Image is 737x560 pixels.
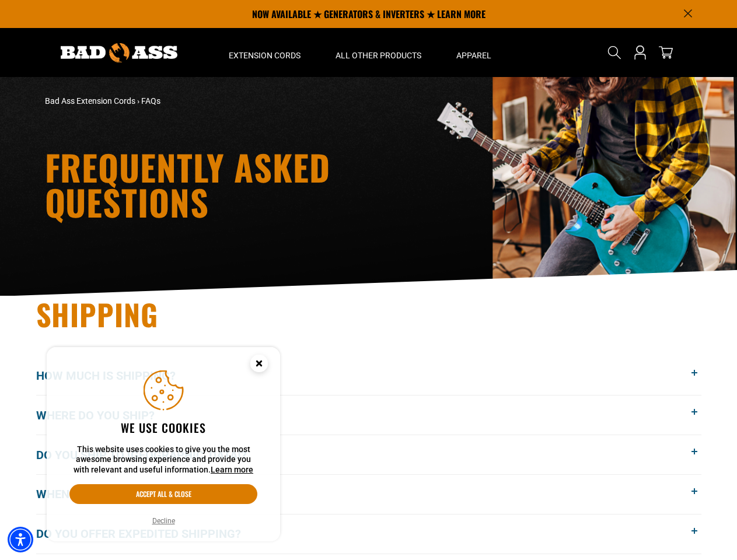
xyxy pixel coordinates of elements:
[211,465,253,474] a: This website uses cookies to give you the most awesome browsing experience and provide you with r...
[36,446,264,464] span: Do you ship to [GEOGRAPHIC_DATA]?
[631,28,649,77] a: Open this option
[318,28,439,77] summary: All Other Products
[36,292,159,335] span: Shipping
[36,435,701,474] button: Do you ship to [GEOGRAPHIC_DATA]?
[61,43,177,62] img: Bad Ass Extension Cords
[69,444,257,475] p: This website uses cookies to give you the most awesome browsing experience and provide you with r...
[36,514,701,554] button: Do you offer expedited shipping?
[36,356,701,395] button: How much is shipping?
[45,95,471,107] nav: breadcrumbs
[211,28,318,77] summary: Extension Cords
[149,515,179,527] button: Decline
[439,28,509,77] summary: Apparel
[36,407,172,424] span: Where do you ship?
[69,420,257,435] h2: We use cookies
[336,50,421,61] span: All Other Products
[137,96,139,106] span: ›
[36,367,193,384] span: How much is shipping?
[8,527,33,552] div: Accessibility Menu
[229,50,301,61] span: Extension Cords
[45,149,471,219] h1: Frequently Asked Questions
[238,347,280,383] button: Close this option
[36,485,239,503] span: When will my order get here?
[69,484,257,504] button: Accept all & close
[36,475,701,514] button: When will my order get here?
[456,50,491,61] span: Apparel
[47,347,280,542] aside: Cookie Consent
[141,96,160,106] span: FAQs
[36,395,701,435] button: Where do you ship?
[605,43,624,62] summary: Search
[656,45,675,60] a: cart
[45,96,135,106] a: Bad Ass Extension Cords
